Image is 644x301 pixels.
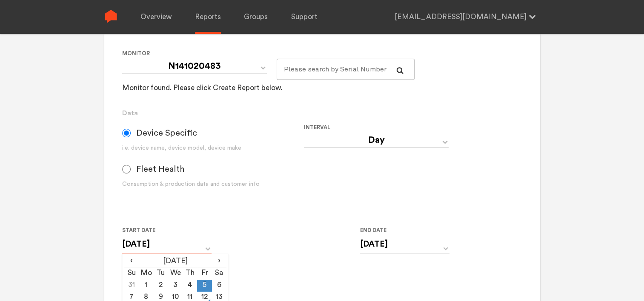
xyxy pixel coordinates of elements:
[304,122,479,133] label: Interval
[212,268,226,280] th: Sa
[139,256,212,268] th: [DATE]
[360,225,443,236] label: End Date
[124,280,139,292] td: 31
[197,268,212,280] th: Fr
[277,48,408,59] label: For large monitor counts
[122,48,270,59] label: Monitor
[183,268,197,280] th: Th
[122,129,131,137] input: Device Specific
[124,256,139,266] span: ‹
[212,280,226,292] td: 6
[122,144,304,153] div: i.e. device name, device model, device make
[183,280,197,292] td: 4
[136,128,197,138] span: Device Specific
[124,268,139,280] th: Su
[277,59,415,80] input: Please search by Serial Number
[122,180,304,189] div: Consumption & production data and customer info
[122,225,205,236] label: Start Date
[122,165,131,173] input: Fleet Health
[122,83,282,93] div: Monitor found. Please click Create Report below.
[197,280,212,292] td: 5
[139,280,153,292] td: 1
[212,256,226,266] span: ›
[168,280,183,292] td: 3
[139,268,153,280] th: Mo
[168,268,183,280] th: We
[122,108,522,118] h3: Data
[154,280,168,292] td: 2
[104,10,117,23] img: Sense Logo
[154,268,168,280] th: Tu
[136,164,184,174] span: Fleet Health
